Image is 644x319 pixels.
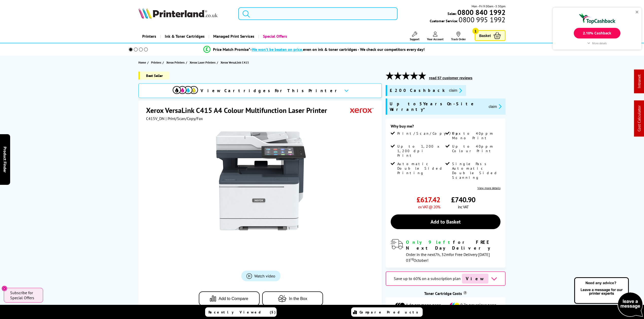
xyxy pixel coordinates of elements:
[457,10,506,15] a: 0800 840 1992
[138,8,232,20] a: Printerland Logo
[457,8,506,17] b: 0800 840 1992
[160,30,208,43] a: Ink & Toner Cartridges
[430,17,505,23] span: Customer Service:
[487,104,503,109] button: promo-description
[250,47,425,52] div: - even on ink & toner cartridges - We check our competitors every day!
[458,17,505,22] span: 0800 995 1992
[637,75,642,88] a: Intranet
[458,204,469,209] span: inc VAT
[390,88,445,93] span: £200 Cashback
[208,30,258,43] a: Managed Print Services
[427,37,443,41] span: Your Account
[138,72,169,79] span: Best Seller
[173,86,198,94] img: View Cartridges
[151,60,163,65] a: Printers
[199,291,260,306] button: Add to Compare
[386,291,506,296] div: Toner Cartridge Costs
[637,106,642,132] a: Cost Calculator
[451,32,466,41] a: Track Order
[2,286,7,291] button: Close
[10,290,38,300] span: Subscribe for Special Offers
[262,291,323,306] button: In the Box
[146,116,165,121] span: C415V_DN
[417,195,440,204] span: £617.42
[397,162,444,175] span: Automatic Double Sided Printing
[463,291,467,295] sup: Cost per page
[391,124,500,131] div: Why buy me?
[146,106,332,115] h1: Xerox VersaLink C415 A4 Colour Multifunction Laser Printer
[448,88,463,93] button: promo-description
[166,60,185,65] span: Xerox Printers
[451,195,475,204] span: £740.90
[472,4,506,9] span: Mon - Fri 9:00am - 5:30pm
[475,30,506,41] a: Basket 1
[213,47,250,52] span: Price Match Promise*
[166,60,186,65] a: Xerox Printers
[406,239,453,245] span: Only 9 left
[205,307,277,317] a: Recently Viewed (5)
[254,273,275,278] span: Watch video
[472,28,479,34] span: 1
[410,37,419,41] span: Support
[138,60,147,65] a: Home
[448,11,457,16] span: Sales:
[452,131,499,140] span: Up to 40ppm Mono Print
[201,88,340,93] span: View Cartridges For This Printer
[452,144,499,153] span: Up to 40ppm Colour Print
[391,214,500,229] a: Add to Basket
[479,32,491,39] span: Basket
[452,162,499,180] span: Single Pass Automatic Double Sided Scanning
[211,131,311,230] img: Xerox VersaLink C415
[406,302,441,308] span: 1.4p per mono page
[241,271,280,281] a: Product_All_Videos
[221,60,249,65] span: Xerox VersaLink C415
[394,276,461,281] span: Save up to 60% on a subscription plan
[289,296,307,301] span: In the Box
[165,30,205,43] span: Ink & Toner Cartridges
[151,60,161,65] span: Printers
[350,106,373,115] img: Xerox
[390,101,485,112] span: Up to 5 Years On-Site Warranty*
[138,60,146,65] span: Home
[221,60,250,65] a: Xerox VersaLink C415
[138,30,160,43] a: Printers
[258,30,291,43] a: Special Offers
[190,60,216,65] span: Xerox Laser Printers
[410,257,414,261] sup: rd
[138,8,218,19] img: Printerland Logo
[406,252,490,263] span: Order in the next for Free Delivery [DATE] 03 October!
[252,47,303,52] span: We won’t be beaten on price,
[427,76,474,80] button: read 57 customer reviews
[219,296,248,301] span: Add to Compare
[360,310,421,314] span: Compare Products
[427,32,443,41] a: Your Account
[435,252,449,257] span: 7h, 32m
[351,307,423,317] a: Compare Products
[477,186,500,190] a: View more details
[462,274,488,284] span: View
[397,144,444,158] span: Up to 1,200 x 1,200 dpi Print
[573,276,644,318] img: Open Live Chat window
[122,45,506,54] li: modal_Promise
[406,239,500,251] div: for FREE Next Day Delivery
[397,131,462,136] span: Print/Scan/Copy/Fax
[208,310,276,314] span: Recently Viewed (5)
[391,239,500,263] div: modal_delivery
[460,302,496,308] span: 9.7p per colour page
[166,116,203,121] span: | Print/Scan/Copy/Fax
[418,204,440,209] span: ex VAT @ 20%
[3,147,8,173] span: Product Finder
[190,60,217,65] a: Xerox Laser Printers
[410,32,419,41] a: Support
